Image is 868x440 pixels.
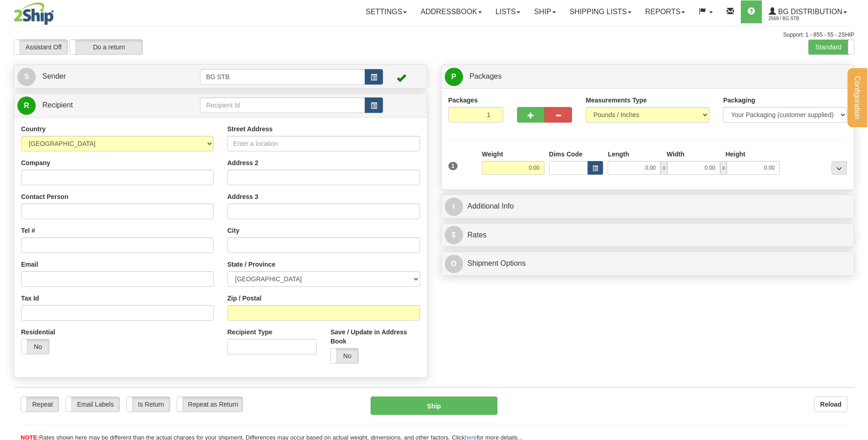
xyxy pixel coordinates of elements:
[21,158,50,167] label: Company
[17,68,36,86] span: S
[21,192,68,201] label: Contact Person
[227,327,273,337] label: Recipient Type
[14,40,67,54] label: Assistant Off
[371,397,497,415] button: Ship
[177,397,243,412] label: Repeat as Return
[831,161,847,175] div: ...
[227,136,420,151] input: Enter a location
[14,2,54,25] img: logo2569.jpg
[66,397,119,412] label: Email Labels
[469,72,501,80] span: Packages
[549,150,582,159] label: Dims Code
[17,97,36,115] span: R
[661,161,667,175] span: x
[608,150,629,159] label: Length
[847,173,867,267] iframe: chat widget
[227,226,239,235] label: City
[14,31,854,39] div: Support: 1 - 855 - 55 - 2SHIP
[227,124,273,134] label: Street Address
[21,327,55,337] label: Residential
[42,72,66,80] span: Sender
[489,0,527,23] a: Lists
[22,339,49,354] label: No
[586,96,647,105] label: Measurements Type
[17,96,180,115] a: R Recipient
[445,197,851,216] a: IAdditional Info
[482,150,503,159] label: Weight
[21,397,59,412] label: Repeat
[667,150,685,159] label: Width
[227,158,259,167] label: Address 2
[445,255,463,273] span: O
[227,294,262,303] label: Zip / Postal
[21,124,46,134] label: Country
[200,69,365,85] input: Sender Id
[21,226,35,235] label: Tel #
[563,0,638,23] a: Shipping lists
[723,96,755,105] label: Packaging
[762,0,854,23] a: BG Distribution 2569 / BG STB
[847,68,867,127] button: Configuration
[814,397,847,412] button: Reload
[330,327,420,346] label: Save / Update in Address Book
[17,67,200,86] a: S Sender
[445,67,851,86] a: P Packages
[725,150,745,159] label: Height
[638,0,692,23] a: Reports
[445,68,463,86] span: P
[769,14,837,23] span: 2569 / BG STB
[70,40,142,54] label: Do a return
[720,161,727,175] span: x
[445,226,851,245] a: $Rates
[527,0,562,23] a: Ship
[820,401,841,408] b: Reload
[200,97,365,113] input: Recipient Id
[42,101,73,109] span: Recipient
[227,260,275,269] label: State / Province
[445,198,463,216] span: I
[331,349,358,363] label: No
[776,8,842,16] span: BG Distribution
[445,226,463,244] span: $
[448,96,478,105] label: Packages
[127,397,170,412] label: Is Return
[21,260,38,269] label: Email
[448,162,458,170] span: 1
[21,294,39,303] label: Tax Id
[414,0,489,23] a: Addressbook
[359,0,414,23] a: Settings
[445,254,851,273] a: OShipment Options
[227,192,259,201] label: Address 3
[809,40,854,54] label: Standard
